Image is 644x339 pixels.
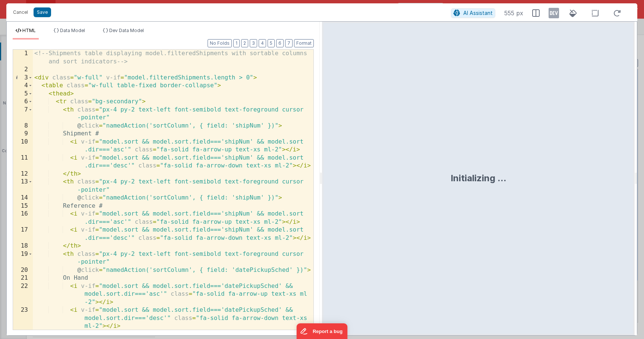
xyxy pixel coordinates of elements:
[233,39,240,47] button: 1
[13,66,33,74] div: 2
[13,98,33,106] div: 6
[9,7,32,18] button: Cancel
[13,210,33,226] div: 16
[451,172,506,184] div: Initializing ...
[13,194,33,202] div: 14
[13,202,33,210] div: 15
[13,90,33,98] div: 5
[294,39,314,47] button: Format
[13,74,33,82] div: 3
[34,7,51,17] button: Save
[13,282,33,307] div: 22
[13,178,33,194] div: 13
[13,274,33,282] div: 21
[13,226,33,242] div: 17
[259,39,266,47] button: 4
[250,39,257,47] button: 3
[13,250,33,266] div: 19
[13,50,33,66] div: 1
[13,170,33,178] div: 12
[13,106,33,122] div: 7
[13,266,33,274] div: 20
[13,122,33,130] div: 8
[13,130,33,138] div: 9
[504,9,523,18] span: 555 px
[208,39,232,47] button: No Folds
[13,242,33,250] div: 18
[463,10,493,16] span: AI Assistant
[13,306,33,330] div: 23
[13,82,33,90] div: 4
[22,28,36,33] span: HTML
[451,8,495,18] button: AI Assistant
[268,39,275,47] button: 5
[13,154,33,170] div: 11
[297,323,348,339] iframe: Marker.io feedback button
[241,39,248,47] button: 2
[285,39,293,47] button: 7
[13,138,33,154] div: 10
[276,39,284,47] button: 6
[109,28,144,33] span: Dev Data Model
[60,28,85,33] span: Data Model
